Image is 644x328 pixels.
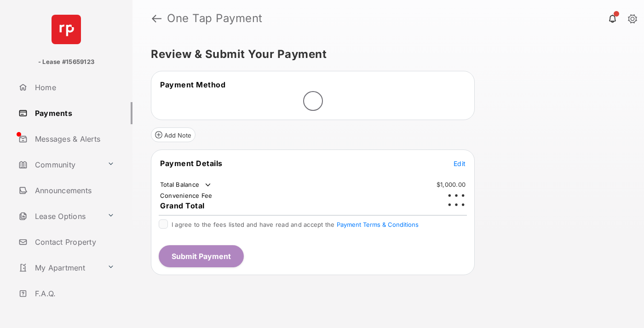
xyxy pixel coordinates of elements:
[159,245,244,267] button: Submit Payment
[151,127,195,142] button: Add Note
[436,180,466,189] td: $1,000.00
[52,15,81,44] img: svg+xml;base64,PHN2ZyB4bWxucz0iaHR0cDovL3d3dy53My5vcmcvMjAwMC9zdmciIHdpZHRoPSI2NCIgaGVpZ2h0PSI2NC...
[15,102,132,124] a: Payments
[15,179,132,201] a: Announcements
[151,49,618,60] h5: Review & Submit Your Payment
[15,76,132,98] a: Home
[15,257,103,279] a: My Apartment
[337,221,419,228] button: I agree to the fees listed and have read and accept the
[160,180,213,190] td: Total Balance
[454,159,466,168] button: Edit
[15,128,132,150] a: Messages & Alerts
[160,80,225,89] span: Payment Method
[15,205,103,227] a: Lease Options
[160,191,213,200] td: Convenience Fee
[160,201,205,210] span: Grand Total
[15,282,132,305] a: F.A.Q.
[38,58,94,67] p: - Lease #15659123
[15,154,103,176] a: Community
[167,13,263,24] strong: One Tap Payment
[15,231,132,253] a: Contact Property
[172,221,419,228] span: I agree to the fees listed and have read and accept the
[160,159,223,168] span: Payment Details
[454,160,466,167] span: Edit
